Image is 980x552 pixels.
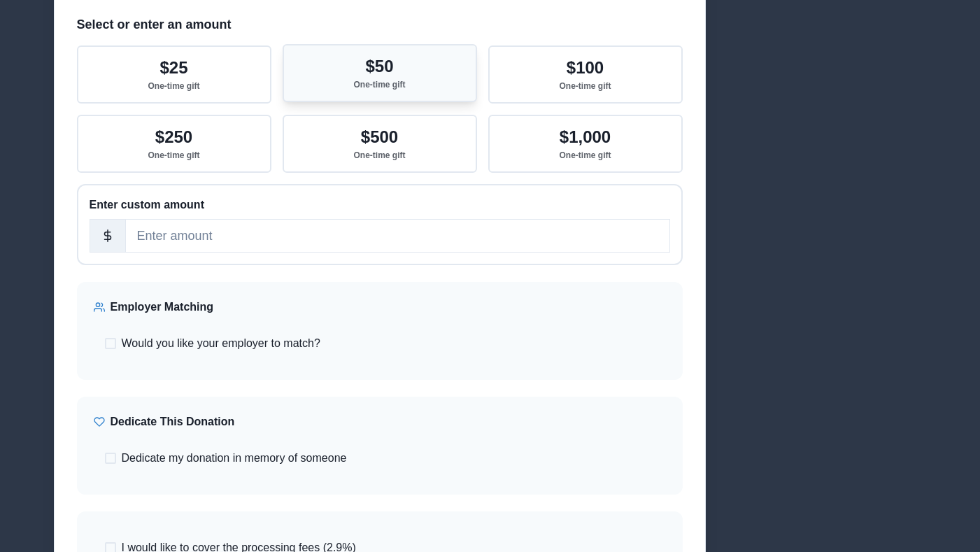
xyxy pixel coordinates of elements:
[283,115,477,173] button: $500One-time gift
[560,127,611,148] p: $1,000
[122,335,320,352] span: Would you like your employer to match?
[90,197,670,213] p: Enter custom amount
[488,45,683,104] button: $100One-time gift
[122,450,347,467] span: Dedicate my donation in memory of someone
[365,57,393,77] p: $50
[148,81,200,91] p: One-time gift
[77,115,271,173] button: $250One-time gift
[111,299,214,316] p: Employer Matching
[77,15,683,34] p: Select or enter an amount
[560,81,611,91] p: One-time gift
[354,80,406,90] p: One-time gift
[111,413,235,430] p: Dedicate This Donation
[560,150,611,160] p: One-time gift
[148,150,200,160] p: One-time gift
[283,44,477,102] button: $50One-time gift
[125,219,670,253] input: Enter amount
[77,45,271,104] button: $25One-time gift
[159,58,187,78] p: $25
[567,58,604,78] p: $100
[354,150,406,160] p: One-time gift
[488,115,683,173] button: $1,000One-time gift
[361,127,398,148] p: $500
[155,127,192,148] p: $250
